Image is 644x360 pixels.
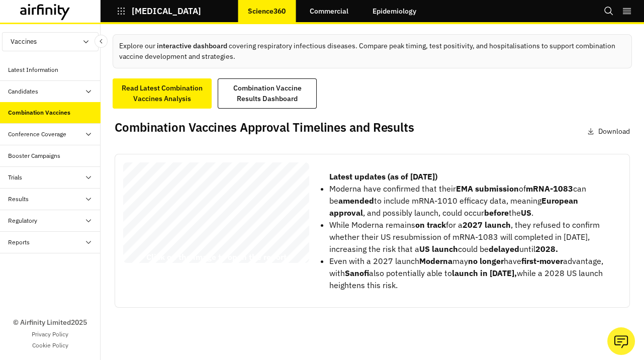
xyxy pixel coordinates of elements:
[117,3,201,20] button: [MEDICAL_DATA]
[150,167,276,256] span: This Airfinity report is intended to be used by [PERSON_NAME] at null exclusively. Not for reprod...
[8,195,29,204] div: Results
[329,183,613,219] li: Moderna have confirmed that their of can be to include mRNA-1010 efficacy data, meaning , and pos...
[598,126,630,137] p: Download
[157,41,227,50] a: interactive dashboard
[115,120,414,135] h2: Combination Vaccines Approval Timelines and Results
[604,3,614,20] button: Search
[138,261,139,263] span: –
[8,65,58,74] div: Latest Information
[2,32,99,51] button: Vaccines
[338,196,374,206] strong: amended
[8,87,38,96] div: Candidates
[8,130,66,139] div: Conference Coverage
[140,261,154,263] span: Private & Co nfidential
[475,184,519,194] strong: submission
[128,261,138,263] span: © 2025 Airfinity
[456,184,473,194] strong: EMA
[167,187,301,198] span: 19/influenza Combination
[8,238,30,247] div: Reports
[128,237,165,249] span: [DATE]
[521,208,531,218] strong: US
[128,217,267,229] span: Results, and Future Market
[8,151,60,160] div: Booster Campaigns
[452,268,517,278] strong: launch in [DATE],
[132,7,201,16] p: [MEDICAL_DATA]
[535,244,558,254] strong: 2028.
[128,187,217,198] span: [MEDICAL_DATA]
[419,256,452,266] strong: Moderna
[224,83,310,104] div: Combination Vaccine Results Dashboard
[8,108,70,117] div: Combination Vaccines
[248,7,286,15] p: Science360
[13,317,87,328] p: © Airfinity Limited 2025
[329,219,613,255] li: While Moderna remains for a , they refused to confirm whether their US resubmission of mRNA-1083 ...
[162,187,166,198] span: -
[489,244,519,254] strong: delayed
[607,327,635,355] button: Ask our analysts
[128,202,281,214] span: Vaccines’ Approval Timelines,
[345,268,369,278] strong: Sanofi
[484,208,509,218] strong: before
[329,255,613,291] li: Even with a 2027 launch may have advantage, with also potentially able to while a 2028 US launch ...
[8,173,22,182] div: Trials
[8,216,37,225] div: Regulatory
[419,244,458,254] strong: US launch
[526,184,573,194] strong: mRNA-1083
[415,220,446,230] strong: on track
[119,83,205,104] div: Read Latest Combination Vaccines Analysis
[32,341,68,350] a: Cookie Policy
[32,330,68,339] a: Privacy Policy
[463,220,511,230] strong: 2027 launch
[113,34,632,68] div: Explore our covering respiratory infectious diseases. Compare peak timing, test positivity, and h...
[468,256,504,266] strong: no longer
[95,35,108,48] button: Close Sidebar
[329,171,437,182] strong: Latest updates (as of [DATE])
[521,256,563,266] strong: first-mover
